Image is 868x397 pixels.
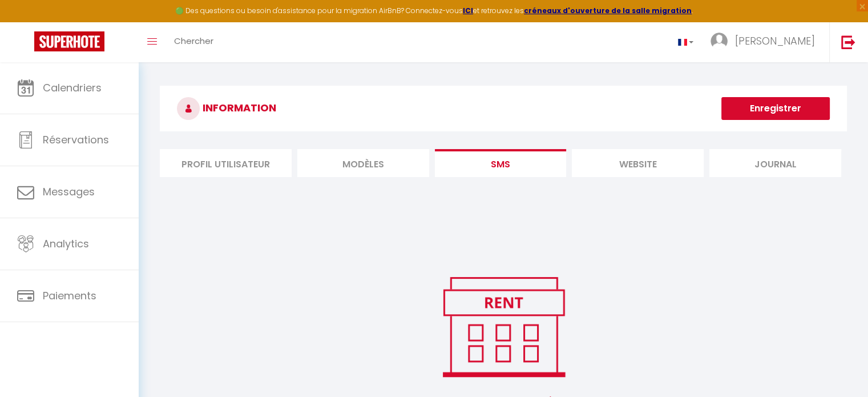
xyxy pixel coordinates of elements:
a: créneaux d'ouverture de la salle migration [524,6,692,15]
span: Réservations [43,133,109,147]
li: Journal [709,149,841,177]
img: rent.png [431,272,576,382]
img: logout [841,35,855,49]
a: ... [PERSON_NAME] [702,22,829,62]
button: Enregistrer [721,97,830,120]
span: Calendriers [43,81,102,95]
span: Chercher [174,35,213,47]
span: Messages [43,185,95,199]
span: Paiements [43,288,96,303]
li: MODÈLES [297,149,429,177]
img: ... [710,33,728,50]
a: ICI [463,6,473,15]
h3: INFORMATION [160,86,847,131]
button: Ouvrir le widget de chat LiveChat [9,5,43,39]
span: Analytics [43,236,89,251]
li: website [572,149,704,177]
span: [PERSON_NAME] [735,34,815,48]
a: Chercher [165,22,222,62]
li: SMS [435,149,567,177]
img: Super Booking [34,31,104,51]
li: Profil Utilisateur [160,149,292,177]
